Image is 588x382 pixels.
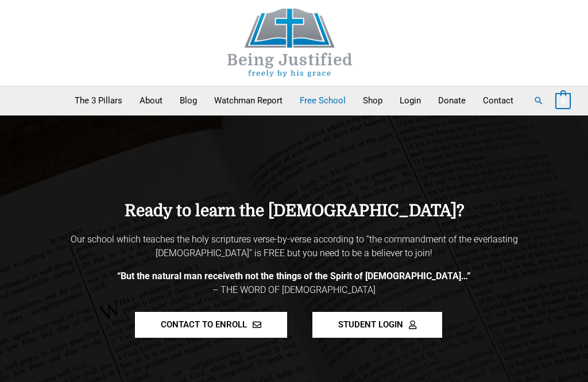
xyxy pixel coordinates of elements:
a: About [131,86,171,115]
a: Contact [474,86,522,115]
a: Free School [291,86,354,115]
span: STUDENT LOGIN [338,321,403,329]
span: – THE WORD OF [DEMOGRAPHIC_DATA] [212,284,376,295]
a: Login [391,86,430,115]
p: Our school which teaches the holy scriptures verse-by-verse according to “the commandment of the ... [43,233,545,260]
a: The 3 Pillars [66,86,131,115]
a: Search button [533,95,544,106]
span: CONTACT TO ENROLL [161,321,247,329]
nav: Primary Site Navigation [66,86,522,115]
a: CONTACT TO ENROLL [135,312,287,338]
a: Donate [430,86,474,115]
a: Watchman Report [206,86,291,115]
a: View Shopping Cart, empty [555,95,571,106]
h4: Ready to learn the [DEMOGRAPHIC_DATA]? [43,202,545,221]
a: Shop [354,86,391,115]
b: “But the natural man receiveth not the things of the Spirit of [DEMOGRAPHIC_DATA]…” [117,271,471,281]
span: 0 [561,97,565,105]
a: STUDENT LOGIN [312,312,442,338]
a: Blog [171,86,206,115]
img: Being Justified [204,9,376,77]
